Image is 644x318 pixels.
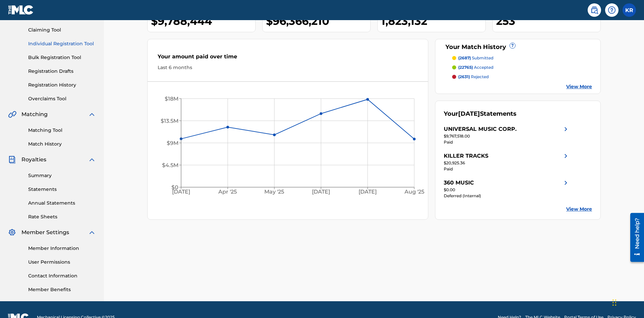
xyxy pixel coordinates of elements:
[510,43,515,48] span: ?
[608,6,616,14] img: help
[88,156,96,164] img: expand
[444,43,592,52] div: Your Match History
[28,213,96,220] a: Rate Sheets
[8,110,16,118] img: Matching
[165,96,178,102] tspan: $18M
[162,162,178,168] tspan: $4.5M
[444,125,570,145] a: UNIVERSAL MUSIC CORP.right chevron icon$9,767,518.00Paid
[458,74,489,80] p: rejected
[21,156,46,164] span: Royalties
[590,6,598,14] img: search
[588,3,601,17] a: Public Search
[458,55,471,60] span: (2687)
[8,5,34,15] img: MLC Logo
[444,179,474,187] div: 360 MUSIC
[444,166,570,172] div: Paid
[28,40,96,47] a: Individual Registration Tool
[566,206,592,213] a: View More
[218,189,237,195] tspan: Apr '25
[444,179,570,199] a: 360 MUSICright chevron icon$0.00Deferred (Internal)
[28,186,96,193] a: Statements
[28,245,96,252] a: Member Information
[610,286,644,318] iframe: Chat Widget
[265,189,284,195] tspan: May '25
[562,125,570,133] img: right chevron icon
[8,156,16,164] img: Royalties
[8,228,16,236] img: Member Settings
[161,118,178,124] tspan: $13.5M
[28,127,96,134] a: Matching Tool
[562,152,570,160] img: right chevron icon
[562,179,570,187] img: right chevron icon
[266,13,370,29] div: $96,366,210
[28,95,96,102] a: Overclaims Tool
[623,3,636,17] div: User Menu
[158,64,418,71] div: Last 6 months
[28,82,96,89] a: Registration History
[151,13,255,29] div: $9,788,444
[452,64,592,70] a: (22765) accepted
[496,13,600,29] div: 253
[458,65,473,70] span: (22765)
[458,64,493,70] p: accepted
[444,125,517,133] div: UNIVERSAL MUSIC CORP.
[612,293,616,313] div: Drag
[172,189,190,195] tspan: [DATE]
[359,189,377,195] tspan: [DATE]
[28,200,96,207] a: Annual Statements
[88,110,96,118] img: expand
[158,53,418,64] div: Your amount paid over time
[28,26,96,34] a: Claiming Tool
[28,54,96,61] a: Bulk Registration Tool
[167,140,178,146] tspan: $9M
[605,3,619,17] div: Help
[458,110,480,117] span: [DATE]
[452,55,592,61] a: (2687) submitted
[444,152,570,172] a: KILLER TRACKSright chevron icon$20,925.36Paid
[312,189,330,195] tspan: [DATE]
[458,74,470,79] span: (2631)
[566,83,592,90] a: View More
[444,109,517,118] div: Your Statements
[444,193,570,199] div: Deferred (Internal)
[28,172,96,179] a: Summary
[458,55,493,61] p: submitted
[444,187,570,193] div: $0.00
[404,189,424,195] tspan: Aug '25
[21,228,69,236] span: Member Settings
[444,152,488,160] div: KILLER TRACKS
[28,141,96,148] a: Match History
[444,139,570,145] div: Paid
[444,133,570,139] div: $9,767,518.00
[28,68,96,75] a: Registration Drafts
[625,210,644,265] iframe: Resource Center
[444,160,570,166] div: $20,925.36
[28,259,96,266] a: User Permissions
[28,286,96,293] a: Member Benefits
[21,110,48,118] span: Matching
[28,272,96,279] a: Contact Information
[88,228,96,236] img: expand
[171,184,178,191] tspan: $0
[381,13,485,29] div: 1,823,132
[452,74,592,80] a: (2631) rejected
